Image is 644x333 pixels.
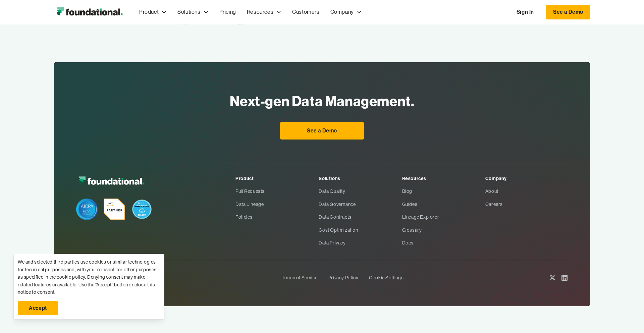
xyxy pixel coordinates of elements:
div: We and selected third parties use cookies or similar technologies for technical purposes and, wit... [18,258,160,296]
a: Data Lineage [235,198,319,211]
a: Terms of Service [282,271,318,284]
div: Resources [241,1,287,23]
a: Data Privacy [319,236,402,249]
iframe: Chat Widget [610,301,644,333]
a: Privacy Policy [328,271,358,284]
a: Blog [402,185,485,198]
img: SOC Badge [76,199,98,220]
a: Data Contracts [319,211,402,223]
a: Lineage Explorer [402,211,485,223]
a: Data Quality [319,185,402,198]
a: Cost Optimization [319,224,402,236]
div: Company [325,1,367,23]
a: Customers [287,1,325,23]
a: Pull Requests [235,185,319,198]
a: Policies [235,211,319,223]
img: Foundational Logo [54,5,126,19]
div: Resources [402,175,485,182]
div: ©2025 Foundational. [75,274,276,281]
div: Solutions [177,8,200,16]
a: Sign In [510,5,541,19]
div: Company [330,8,354,16]
a: Guides [402,198,485,211]
img: Foundational Logo White [75,175,148,188]
a: Careers [485,198,569,211]
a: Data Governance [319,198,402,211]
a: Docs [402,236,485,249]
a: About [485,185,569,198]
a: Accept [18,301,58,315]
a: See a Demo [280,122,364,140]
div: Product [235,175,319,182]
div: Solutions [172,1,214,23]
a: home [54,5,126,19]
h2: Next-gen Data Management. [230,91,415,111]
a: Cookie Settings [369,271,404,284]
a: See a Demo [546,5,590,19]
div: Solutions [319,175,402,182]
a: Glossary [402,224,485,236]
div: Company [485,175,569,182]
div: Product [134,1,172,23]
a: Pricing [214,1,241,23]
div: Product [139,8,159,16]
div: Resources [247,8,273,16]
